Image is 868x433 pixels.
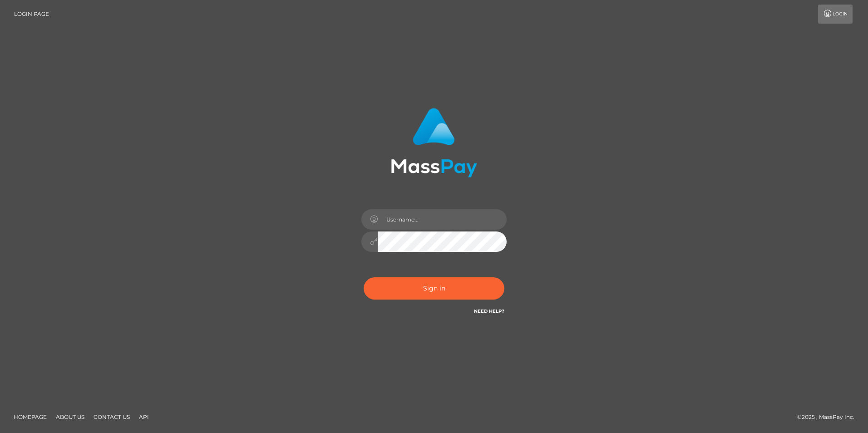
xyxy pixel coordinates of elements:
button: Sign in [364,277,504,300]
a: Need Help? [474,308,504,314]
a: Login Page [14,5,49,24]
a: Homepage [10,410,50,424]
a: Contact Us [90,410,133,424]
a: Login [818,5,853,24]
img: MassPay Login [391,108,477,177]
input: Username... [378,209,507,230]
a: API [135,410,153,424]
div: © 2025 , MassPay Inc. [797,412,861,422]
a: About Us [52,410,88,424]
